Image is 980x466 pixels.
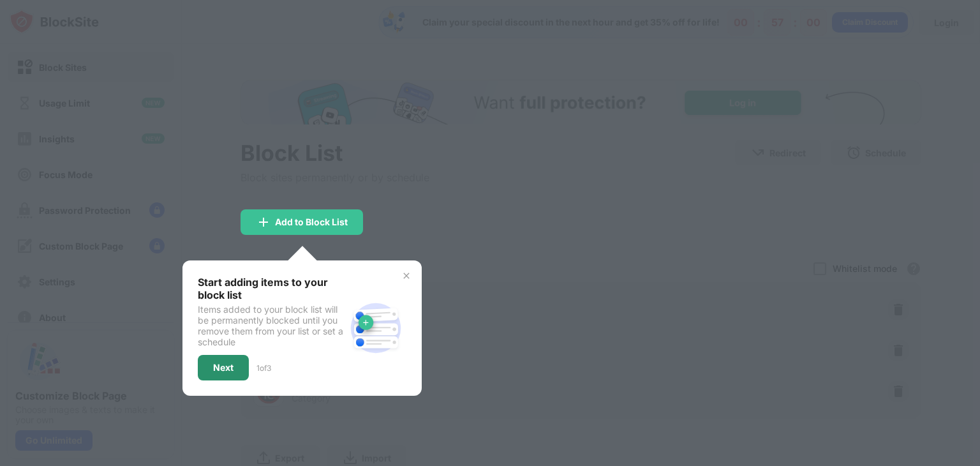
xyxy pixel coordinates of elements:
[345,297,406,359] img: block-site.svg
[256,363,271,373] div: 1 of 3
[213,363,234,373] div: Next
[198,304,345,347] div: Items added to your block list will be permanently blocked until you remove them from your list o...
[401,271,412,281] img: x-button.svg
[198,276,345,301] div: Start adding items to your block list
[275,217,348,227] div: Add to Block List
